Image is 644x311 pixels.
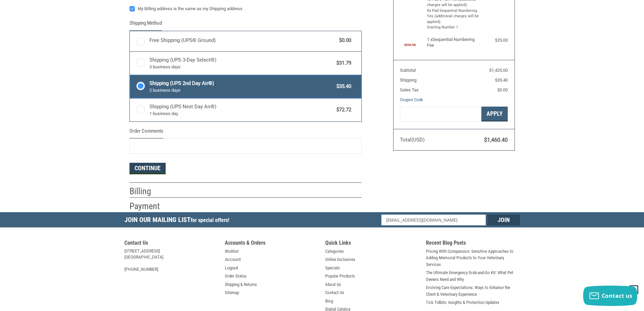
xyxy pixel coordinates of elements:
[129,6,362,12] label: My Billing address is the same as my Shipping address
[225,265,238,271] a: Logout
[497,87,508,92] span: $0.00
[400,107,481,122] input: Gift Certificate or Coupon Code
[129,201,169,212] h2: Payment
[129,163,166,174] button: Continue
[426,269,520,283] a: The Ultimate Emergency Grab-and-Go Kit: What Pet Owners Need and Why
[149,110,333,117] span: 1 business day
[583,286,637,306] button: Contact us
[225,289,239,296] a: Sitemap
[484,137,508,143] span: $1,460.40
[325,281,341,288] a: About Us
[124,240,218,248] h5: Contact Us
[426,248,520,268] a: Pricing With Compassion: Sensitive Approaches to Adding Memorial Products to Your Veterinary Serv...
[400,68,416,73] span: Subtotal
[427,25,479,30] li: Starting Number 1
[602,292,633,299] span: Contact us
[495,77,508,83] span: $35.40
[325,256,355,263] a: Online Exclusives
[426,284,520,297] a: Evolving Care Expectations: Ways to Enhance the Client & Veterinary Experience
[400,77,416,83] span: Shipping
[325,273,355,280] a: Popular Products
[325,289,344,296] a: Contact Us
[333,106,352,114] span: $72.72
[381,215,486,225] input: Email
[400,97,423,102] a: Coupon Code
[124,248,218,272] address: [STREET_ADDRESS] [GEOGRAPHIC_DATA] [PHONE_NUMBER]
[426,240,520,248] h5: Recent Blog Posts
[333,59,352,67] span: $31.79
[191,217,229,223] span: for special offers!
[325,240,419,248] h5: Quick Links
[489,68,508,73] span: $1,425.00
[481,107,508,122] button: Apply
[325,248,344,255] a: Categories
[124,212,233,229] h5: Join Our Mailing List
[487,215,520,225] input: Join
[225,240,319,248] h5: Accounts & Orders
[427,8,479,25] li: Rx Pad Sequential Numbering Yes (additional charges will be applied)
[325,265,340,271] a: Specials
[481,37,508,44] div: $25.00
[426,299,499,306] a: Tick Tidbits: Insights & Protection Updates
[225,273,246,280] a: Order Status
[225,281,257,288] a: Shipping & Returns
[149,64,333,70] span: 3 business days
[129,186,169,197] h2: Billing
[149,37,336,44] span: Free Shipping (UPS® Ground)
[336,37,352,44] span: $0.00
[333,83,352,90] span: $35.40
[149,80,333,94] span: Shipping (UPS 2nd Day Air®)
[325,298,333,305] a: Blog
[149,103,333,117] span: Shipping (UPS Next Day Air®)
[225,256,241,263] a: Account
[129,19,162,30] legend: Shipping Method
[400,137,425,143] span: Total (USD)
[149,87,333,94] span: 2 business days
[149,56,333,70] span: Shipping (UPS 3-Day Select®)
[400,87,419,92] span: Sales Tax
[225,248,239,255] a: Wishlist
[129,127,163,138] legend: Order Comments
[427,37,479,48] h4: 1 x Sequential Numbering Fee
